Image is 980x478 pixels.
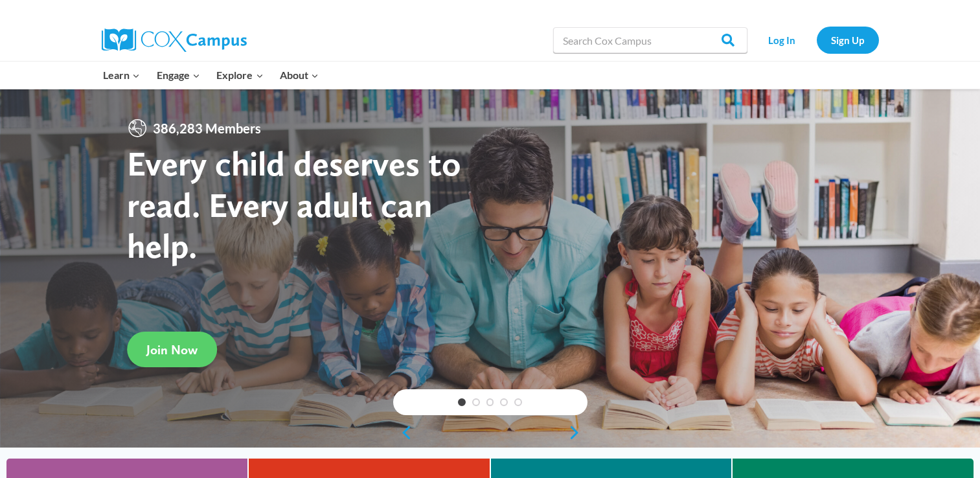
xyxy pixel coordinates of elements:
a: next [568,425,587,440]
a: Log In [754,27,810,53]
input: Search Cox Campus [553,27,747,53]
span: 386,283 Members [148,118,266,139]
a: 1 [458,398,466,406]
span: Join Now [146,342,198,358]
span: Learn [103,67,140,84]
a: Join Now [127,332,217,367]
span: About [280,67,319,84]
a: previous [393,425,413,440]
strong: Every child deserves to read. Every adult can help. [127,142,461,266]
a: 3 [486,398,494,406]
nav: Secondary Navigation [754,27,879,53]
a: 2 [472,398,480,406]
span: Engage [157,67,200,84]
a: 5 [514,398,522,406]
div: content slider buttons [393,420,587,446]
nav: Primary Navigation [95,62,327,89]
a: 4 [500,398,508,406]
a: Sign Up [817,27,879,53]
span: Explore [216,67,263,84]
img: Cox Campus [102,28,247,52]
